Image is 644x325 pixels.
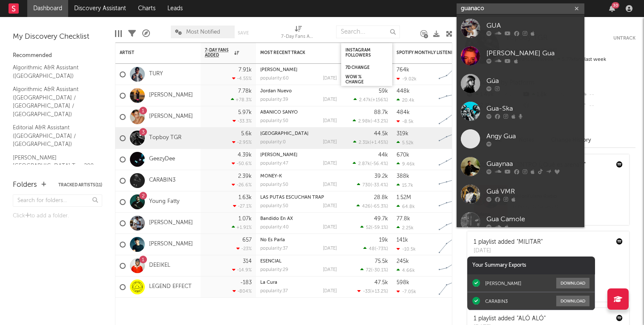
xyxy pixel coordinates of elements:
[486,20,580,31] div: GUA
[379,237,388,243] div: 19k
[260,217,337,221] div: Bandido En AX
[260,217,293,221] a: Bandido En AX
[281,32,315,42] div: 7-Day Fans Added (7-Day Fans Added)
[363,246,388,251] div: ( )
[379,88,388,94] div: 59k
[397,237,408,243] div: 141k
[486,103,580,114] div: Gua-Ska
[457,42,584,70] a: [PERSON_NAME] Gua
[613,34,635,43] button: Untrack
[609,5,615,12] button: 30
[374,216,388,222] div: 49.7k
[486,131,580,141] div: Angy Gua
[397,76,417,82] div: -9.02k
[474,238,543,247] div: 1 playlist added
[149,113,193,120] a: [PERSON_NAME]
[260,110,298,115] a: ABANICO SANYO
[371,289,387,294] span: +13.2 %
[260,280,277,285] a: La Cura
[435,149,473,170] svg: Chart title
[435,213,473,234] svg: Chart title
[374,131,388,137] div: 44.5k
[371,140,387,145] span: +1.45 %
[260,140,286,145] div: popularity: 0
[485,280,521,286] div: [PERSON_NAME]
[323,76,337,81] div: [DATE]
[13,211,102,221] div: Click to add a folder.
[233,203,252,209] div: -27.1 %
[354,97,388,103] div: ( )
[435,170,473,191] svg: Chart title
[149,71,163,78] a: TURY
[474,247,543,255] div: [DATE]
[359,140,370,145] span: 2.31k
[474,314,546,323] div: 1 playlist added
[149,241,193,248] a: [PERSON_NAME]
[358,162,370,166] span: 2.87k
[363,289,370,294] span: -33
[260,238,337,242] div: No Es Parla
[323,289,337,294] div: [DATE]
[232,76,252,81] div: -4.55 %
[323,204,337,208] div: [DATE]
[369,247,375,251] span: 48
[232,182,252,188] div: -26.6 %
[260,174,282,179] a: MONEY-K
[260,161,288,166] div: popularity: 47
[232,225,252,230] div: +1.91 %
[556,278,589,288] button: Download
[397,161,415,167] div: 9.46k
[397,195,411,200] div: 1.52M
[149,92,193,99] a: [PERSON_NAME]
[323,182,337,187] div: [DATE]
[374,195,388,200] div: 28.8k
[360,267,388,273] div: ( )
[397,246,416,252] div: -10.5k
[260,174,337,179] div: MONEY-K
[13,85,94,119] a: Algorithmic A&R Assistant ([GEOGRAPHIC_DATA] / [GEOGRAPHIC_DATA] / [GEOGRAPHIC_DATA])
[233,288,252,294] div: -804 %
[149,134,181,142] a: Topboy TGR
[372,268,387,273] span: -30.1 %
[457,70,584,97] a: Gúa
[205,48,232,58] span: 7-Day Fans Added
[260,89,292,94] a: Jordan Nuevo
[435,106,473,128] svg: Chart title
[579,100,635,111] div: --
[149,262,170,269] a: DEEIKEL
[372,204,387,209] span: -65.3 %
[486,214,580,224] div: Gua Camole
[323,140,337,145] div: [DATE]
[378,152,388,158] div: 44k
[149,177,175,184] a: CARABIN3
[486,159,580,169] div: Guaynaa
[486,48,580,58] div: [PERSON_NAME] Gua
[13,51,102,61] div: Recommended
[260,68,297,72] a: [PERSON_NAME]
[323,225,337,230] div: [DATE]
[435,234,473,255] svg: Chart title
[486,186,580,197] div: Guá VMR
[376,247,387,251] span: -73 %
[372,98,387,103] span: +156 %
[260,259,337,264] div: ESENCIAL
[238,110,252,115] div: 5.97k
[353,161,388,166] div: ( )
[457,97,584,125] a: Gua-Ska
[397,50,460,55] div: Spotify Monthly Listeners
[353,118,388,124] div: ( )
[260,289,288,294] div: popularity: 37
[362,204,371,209] span: 426
[260,119,288,123] div: popularity: 50
[372,225,387,230] span: -59.1 %
[374,280,388,285] div: 47.5k
[397,268,415,273] div: 4.66k
[372,183,387,188] span: -33.4 %
[345,65,375,70] div: 7d Change
[397,289,416,294] div: -7.05k
[233,118,252,124] div: -33.3 %
[281,21,315,46] div: 7-Day Fans Added (7-Day Fans Added)
[556,296,589,306] button: Download
[260,50,324,55] div: Most Recent Track
[397,131,408,137] div: 319k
